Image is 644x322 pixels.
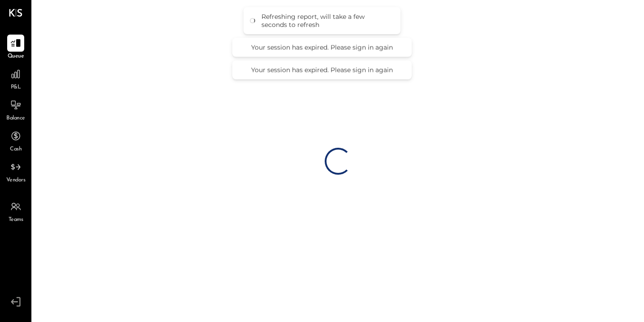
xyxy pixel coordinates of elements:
[0,198,31,224] a: Teams
[261,13,392,29] div: Refreshing report, will take a few seconds to refresh
[0,97,31,123] a: Balance
[6,115,25,123] span: Balance
[6,176,26,185] span: Vendors
[0,159,31,185] a: Vendors
[0,35,31,61] a: Queue
[9,216,23,224] span: Teams
[11,84,21,92] span: P&L
[241,66,403,74] div: Your session has expired. Please sign in again
[0,66,31,92] a: P&L
[10,146,22,154] span: Cash
[0,128,31,154] a: Cash
[241,43,403,51] div: Your session has expired. Please sign in again
[8,53,24,61] span: Queue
